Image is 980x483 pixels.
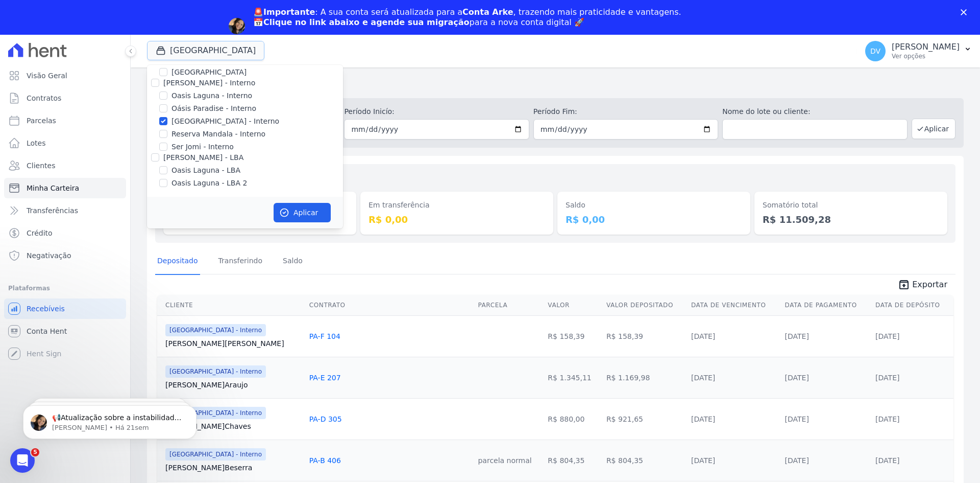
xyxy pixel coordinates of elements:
[171,178,247,189] label: Oasis Laguna - LBA 2
[875,374,899,382] a: [DATE]
[871,295,953,316] th: Data de Depósito
[912,279,947,291] span: Exportar
[27,183,79,193] span: Minha Carteira
[722,106,907,117] label: Nome do lote ou cliente:
[875,415,899,423] a: [DATE]
[165,324,266,336] span: [GEOGRAPHIC_DATA] - Interno
[4,88,126,108] a: Contratos
[892,42,960,52] p: [PERSON_NAME]
[165,421,301,431] a: [PERSON_NAME]Chaves
[27,138,46,148] span: Lotes
[961,9,971,15] div: Fechar
[544,440,602,481] td: R$ 804,35
[4,65,126,86] a: Visão Geral
[870,48,880,55] span: DV
[4,155,126,176] a: Clientes
[171,103,256,114] label: Oásis Paradise - Interno
[763,200,939,211] dt: Somatório total
[27,326,67,336] span: Conta Hent
[691,456,715,465] a: [DATE]
[216,248,265,275] a: Transferindo
[781,295,872,316] th: Data de Pagamento
[8,384,212,455] iframe: Intercom notifications mensagem
[27,116,56,126] span: Parcelas
[344,106,529,117] label: Período Inicío:
[253,7,681,28] div: : A sua conta será atualizada para a , trazendo mais praticidade e vantagens. 📅 para a nova conta...
[4,178,126,198] a: Minha Carteira
[27,93,61,103] span: Contratos
[544,398,602,440] td: R$ 880,00
[544,315,602,357] td: R$ 158,39
[602,398,687,440] td: R$ 921,65
[369,200,545,211] dt: Em transferência
[229,18,245,34] img: Profile image for Adriane
[544,295,602,316] th: Valor
[147,41,264,60] button: [GEOGRAPHIC_DATA]
[165,463,301,473] a: [PERSON_NAME]Beserra
[27,250,71,261] span: Negativação
[171,67,247,78] label: [GEOGRAPHIC_DATA]
[566,213,742,226] dd: R$ 0,00
[369,213,545,226] dd: R$ 0,00
[309,415,342,423] a: PA-D 305
[27,205,78,216] span: Transferências
[27,228,53,238] span: Crédito
[785,332,809,340] a: [DATE]
[602,295,687,316] th: Valor Depositado
[785,374,809,382] a: [DATE]
[263,17,470,27] b: Clique no link abaixo e agende sua migração
[4,298,126,319] a: Recebíveis
[890,279,955,293] a: unarchive Exportar
[912,119,955,139] button: Aplicar
[4,133,126,153] a: Lotes
[4,223,126,243] a: Crédito
[305,295,474,316] th: Contrato
[785,456,809,465] a: [DATE]
[274,203,331,222] button: Aplicar
[4,321,126,341] a: Conta Hent
[165,365,266,378] span: [GEOGRAPHIC_DATA] - Interno
[147,76,964,94] h2: Minha Carteira
[892,52,960,60] p: Ver opções
[785,415,809,423] a: [DATE]
[171,116,279,127] label: [GEOGRAPHIC_DATA] - Interno
[309,332,340,340] a: PA-F 104
[462,7,513,17] b: Conta Arke
[544,357,602,398] td: R$ 1.345,11
[171,142,234,152] label: Ser Jomi - Interno
[875,456,899,465] a: [DATE]
[691,415,715,423] a: [DATE]
[602,357,687,398] td: R$ 1.169,98
[566,200,742,211] dt: Saldo
[155,248,200,275] a: Depositado
[474,295,544,316] th: Parcela
[163,153,243,162] label: [PERSON_NAME] - LBA
[165,407,266,419] span: [GEOGRAPHIC_DATA] - Interno
[478,456,531,465] a: parcela normal
[898,279,910,291] i: unarchive
[253,7,315,17] b: 🚨Importante
[857,37,980,65] button: DV [PERSON_NAME] Ver opções
[165,380,301,390] a: [PERSON_NAME]Araujo
[163,79,255,87] label: [PERSON_NAME] - Interno
[165,338,301,349] a: [PERSON_NAME][PERSON_NAME]
[171,129,265,140] label: Reserva Mandala - Interno
[4,110,126,131] a: Parcelas
[10,448,35,473] iframe: Intercom live chat
[691,332,715,340] a: [DATE]
[602,315,687,357] td: R$ 158,39
[309,374,341,382] a: PA-E 207
[4,245,126,266] a: Negativação
[171,165,240,176] label: Oasis Laguna - LBA
[875,332,899,340] a: [DATE]
[171,90,252,101] label: Oasis Laguna - Interno
[27,304,65,314] span: Recebíveis
[253,34,337,45] a: Agendar migração
[763,213,939,226] dd: R$ 11.509,28
[309,456,341,465] a: PA-B 406
[27,160,55,171] span: Clientes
